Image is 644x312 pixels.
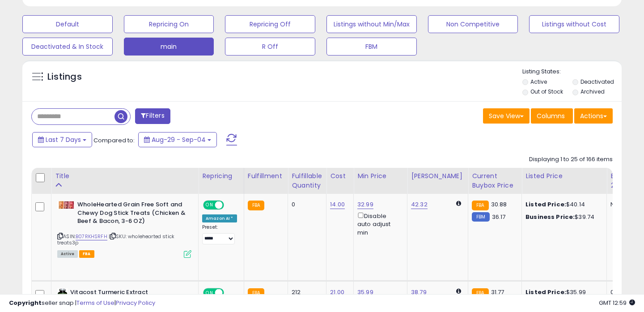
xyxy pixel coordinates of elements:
[472,171,518,190] div: Current Buybox Price
[22,15,113,33] button: Default
[138,132,217,147] button: Aug-29 - Sep-04
[531,108,573,124] button: Columns
[522,68,622,76] p: Listing States:
[525,171,603,181] div: Listed Price
[76,233,107,240] a: B07RKHSRFH
[46,135,81,144] span: Last 7 Days
[330,200,345,209] a: 14.00
[537,111,565,120] span: Columns
[204,201,215,209] span: ON
[525,213,575,221] b: Business Price:
[79,250,94,258] span: FBA
[202,171,240,181] div: Repricing
[357,211,400,237] div: Disable auto adjust min
[472,212,489,222] small: FBM
[57,250,78,258] span: All listings currently available for purchase on Amazon
[530,88,563,95] label: Out of Stock
[248,171,284,181] div: Fulfillment
[223,201,237,209] span: OFF
[580,78,614,85] label: Deactivated
[93,136,135,145] span: Compared to:
[57,233,174,246] span: | SKU: wholehearted stick treats3p
[225,38,315,56] button: R Off
[326,38,417,56] button: FBM
[326,15,417,33] button: Listings without Min/Max
[225,15,315,33] button: Repricing Off
[135,108,170,124] button: Filters
[525,213,600,221] div: $39.74
[357,171,403,181] div: Min Price
[610,201,640,209] div: N/A
[202,214,237,222] div: Amazon AI *
[55,171,195,181] div: Title
[599,299,635,307] span: 2025-09-12 12:59 GMT
[9,299,155,308] div: seller snap | |
[483,108,530,124] button: Save View
[411,200,428,209] a: 42.32
[330,171,350,181] div: Cost
[248,201,264,210] small: FBA
[32,132,92,147] button: Last 7 Days
[491,200,507,209] span: 30.88
[525,201,600,209] div: $40.14
[525,200,566,209] b: Listed Price:
[9,299,42,307] strong: Copyright
[292,201,319,209] div: 0
[57,201,191,257] div: ASIN:
[57,201,75,209] img: 41x4M+BhwgL._SL40_.jpg
[574,108,613,124] button: Actions
[529,15,619,33] button: Listings without Cost
[76,299,114,307] a: Terms of Use
[357,200,373,209] a: 32.99
[530,78,547,85] label: Active
[22,38,113,56] button: Deactivated & In Stock
[580,88,605,95] label: Archived
[152,135,206,144] span: Aug-29 - Sep-04
[116,299,155,307] a: Privacy Policy
[202,224,237,244] div: Preset:
[124,15,214,33] button: Repricing On
[428,15,518,33] button: Non Competitive
[47,71,82,83] h5: Listings
[77,201,186,228] b: WholeHearted Grain Free Soft and Chewy Dog Stick Treats (Chicken & Beef & Bacon, 3-6 OZ)
[411,171,464,181] div: [PERSON_NAME]
[529,155,613,164] div: Displaying 1 to 25 of 166 items
[492,213,506,221] span: 36.17
[472,201,488,210] small: FBA
[610,171,643,190] div: BB Share 24h.
[124,38,214,56] button: main
[292,171,322,190] div: Fulfillable Quantity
